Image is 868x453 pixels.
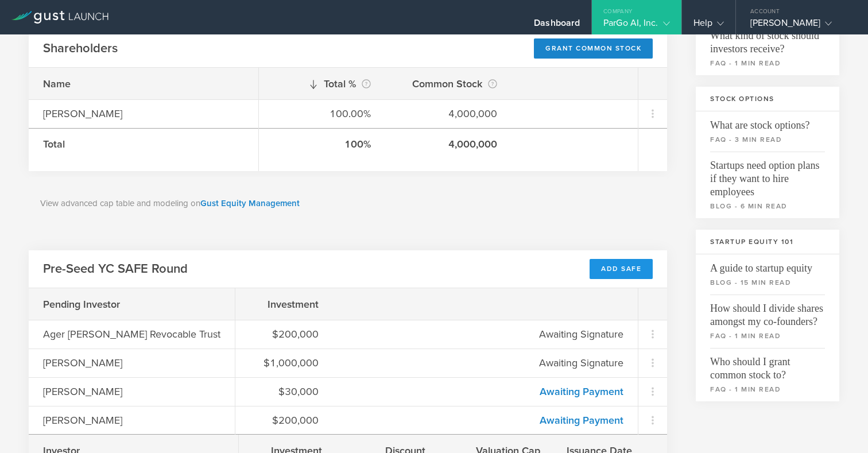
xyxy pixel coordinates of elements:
[750,17,848,34] div: [PERSON_NAME]
[43,327,220,342] div: Ager [PERSON_NAME] Revocable Trust
[696,111,839,152] a: What are stock options?faq - 3 min read
[710,277,825,288] small: blog - 15 min read
[400,106,497,121] div: 4,000,000
[696,230,839,254] h3: Startup Equity 101
[693,17,724,34] div: Help
[43,384,158,399] div: [PERSON_NAME]
[710,348,825,382] span: Who should I grant common stock to?
[696,87,839,111] h3: Stock Options
[539,357,623,369] span: Awaiting Signature
[710,201,825,211] small: blog - 6 min read
[40,197,656,210] p: View advanced cap table and modeling on
[43,137,244,152] div: Total
[710,22,825,56] span: What kind of stock should investors receive?
[696,254,839,295] a: A guide to startup equityblog - 15 min read
[540,414,623,427] a: Awaiting Payment
[273,137,371,152] div: 100%
[696,348,839,401] a: Who should I grant common stock to?faq - 1 min read
[43,261,188,277] h2: Pre-Seed YC SAFE Round
[400,76,497,92] div: Common Stock
[539,328,623,340] span: Awaiting Signature
[400,137,497,152] div: 4,000,000
[710,152,825,199] span: Startups need option plans if they want to hire employees
[250,297,319,312] div: Investment
[534,17,580,34] div: Dashboard
[250,327,319,342] div: $200,000
[43,297,158,312] div: Pending Investor
[43,413,158,428] div: [PERSON_NAME]
[273,76,371,92] div: Total %
[696,152,839,218] a: Startups need option plans if they want to hire employeesblog - 6 min read
[43,355,158,370] div: [PERSON_NAME]
[43,76,244,91] div: Name
[710,111,825,132] span: What are stock options?
[273,106,371,121] div: 100.00%
[590,259,653,279] div: Add SAFE
[696,295,839,348] a: How should I divide shares amongst my co-founders?faq - 1 min read
[540,385,623,398] a: Awaiting Payment
[534,38,653,59] div: Grant Common Stock
[710,254,825,275] span: A guide to startup equity
[250,413,319,428] div: $200,000
[43,106,244,121] div: [PERSON_NAME]
[710,58,825,68] small: faq - 1 min read
[43,40,118,57] h2: Shareholders
[696,22,839,75] a: What kind of stock should investors receive?faq - 1 min read
[710,295,825,328] span: How should I divide shares amongst my co-founders?
[710,331,825,341] small: faq - 1 min read
[250,384,319,399] div: $30,000
[250,355,319,370] div: $1,000,000
[710,134,825,145] small: faq - 3 min read
[603,17,669,34] div: ParGo AI, Inc.
[200,198,300,208] a: Gust Equity Management
[710,384,825,394] small: faq - 1 min read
